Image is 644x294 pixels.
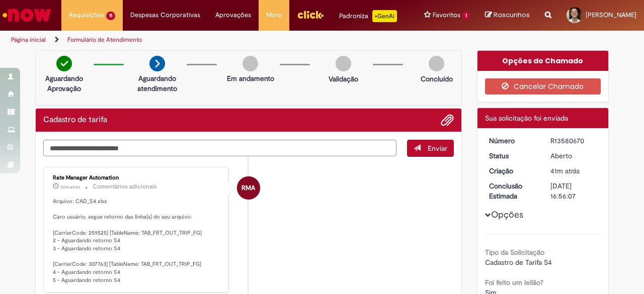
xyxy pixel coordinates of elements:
[149,56,165,71] img: arrow-next.png
[67,36,142,44] a: Formulário de Atendimento
[43,140,396,156] textarea: Digite sua mensagem aqui...
[485,248,544,257] b: Tipo da Solicitação
[56,56,72,71] img: check-circle-green.png
[329,74,358,84] p: Validação
[215,10,251,20] span: Aprovações
[336,56,351,71] img: img-circle-grey.png
[550,181,597,201] div: [DATE] 16:56:07
[550,166,597,176] div: 30/09/2025 10:56:03
[477,51,609,71] div: Opções do Chamado
[485,278,543,287] b: Foi feito um leilão?
[441,114,454,127] button: Adicionar anexos
[428,144,447,153] span: Enviar
[485,78,601,94] button: Cancelar Chamado
[53,175,220,181] div: Rate Manager Automation
[266,10,282,20] span: More
[242,176,255,200] span: RMA
[485,11,530,20] a: Rascunhos
[297,7,324,22] img: click_logo_yellow_360x200.png
[481,181,543,201] dt: Conclusão Estimada
[481,151,543,161] dt: Status
[60,184,80,190] span: 36m atrás
[133,73,182,93] p: Aguardando atendimento
[106,12,115,20] span: 11
[43,116,107,125] h2: Cadastro de tarifa Histórico de tíquete
[421,74,453,84] p: Concluído
[243,56,258,71] img: img-circle-grey.png
[237,176,260,200] div: Rate Manager Automation
[372,10,397,22] p: +GenAi
[93,182,157,191] small: Comentários adicionais
[586,11,636,19] span: [PERSON_NAME]
[550,136,597,146] div: R13580670
[481,166,543,176] dt: Criação
[407,140,454,157] button: Enviar
[481,136,543,146] dt: Número
[69,10,104,20] span: Requisições
[550,166,580,175] span: 41m atrás
[339,10,397,22] div: Padroniza
[11,36,46,44] a: Página inicial
[1,5,53,25] img: ServiceNow
[462,12,470,20] span: 1
[494,10,530,20] span: Rascunhos
[429,56,444,71] img: img-circle-grey.png
[485,114,568,123] span: Sua solicitação foi enviada
[130,10,200,20] span: Despesas Corporativas
[550,151,597,161] div: Aberto
[40,73,89,93] p: Aguardando Aprovação
[433,10,460,20] span: Favoritos
[53,198,220,284] p: Arquivo: CAD_S4.xlsx Caro usuário, segue retorno das linha(s) do seu arquivo: [CarrierCode: 25952...
[550,166,580,175] time: 30/09/2025 10:56:03
[227,73,274,83] p: Em andamento
[485,258,552,267] span: Cadastro de Tarifa S4
[8,31,422,49] ul: Trilhas de página
[60,184,80,190] time: 30/09/2025 11:00:37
